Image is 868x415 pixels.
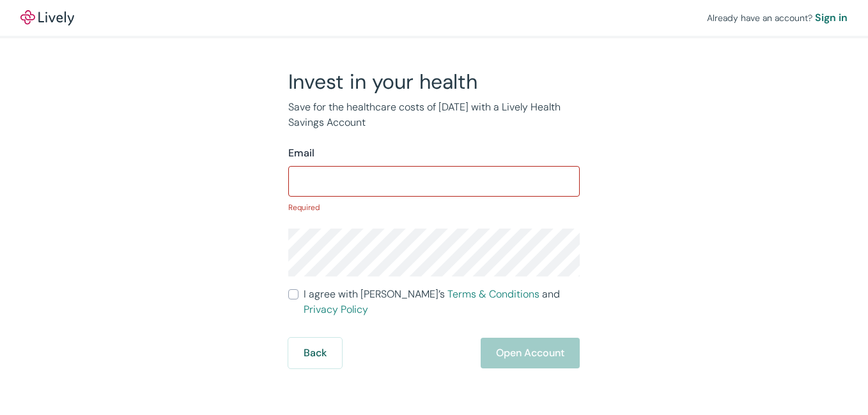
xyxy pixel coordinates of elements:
[304,287,580,317] span: I agree with [PERSON_NAME]’s and
[288,338,342,368] button: Back
[288,146,314,161] label: Email
[707,10,848,26] div: Already have an account?
[815,10,848,26] a: Sign in
[447,287,539,301] a: Terms & Conditions
[288,69,580,94] h2: Invest in your health
[20,10,74,26] img: Lively
[288,100,580,130] p: Save for the healthcare costs of [DATE] with a Lively Health Savings Account
[288,202,580,213] p: Required
[304,303,368,316] a: Privacy Policy
[20,10,74,26] a: LivelyLively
